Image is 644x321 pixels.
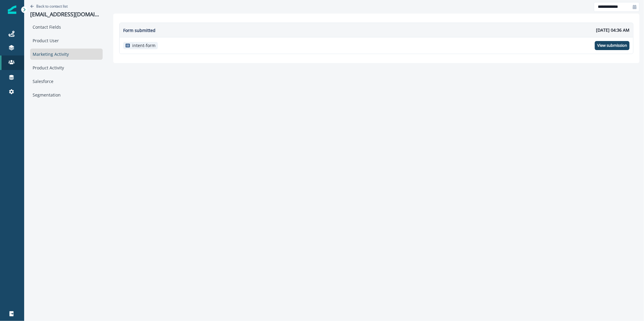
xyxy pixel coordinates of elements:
[30,76,103,87] div: Salesforce
[30,49,103,60] div: Marketing Activity
[30,21,103,33] div: Contact Fields
[8,5,16,14] img: Inflection
[30,4,68,9] button: Go back
[36,4,68,9] p: Back to contact list
[30,62,103,73] div: Product Activity
[596,27,630,33] p: [DATE] 04:36 AM
[123,27,155,33] p: Form submitted
[595,41,630,50] button: View submission
[30,11,103,18] p: [EMAIL_ADDRESS][DOMAIN_NAME]
[30,89,103,100] div: Segmentation
[132,43,155,48] p: intent-form
[30,35,103,46] div: Product User
[597,43,627,48] p: View submission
